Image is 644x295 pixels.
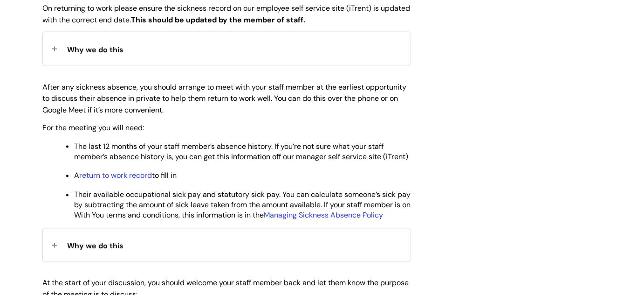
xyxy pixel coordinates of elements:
span: Why we do this [67,241,123,251]
a: Managing Sickness Absence Policy [264,211,383,220]
a: return to work record [79,171,152,181]
span: For the meeting you will need: [42,123,144,133]
span: A to fill in [74,171,177,181]
span: Their available occupational sick pay and statutory sick pay. You can calculate someone’s sick pa... [74,190,411,220]
span: The last 12 months of your staff member’s absence history. If you’re not sure what your staff mem... [74,141,408,162]
span: On returning to work please ensure the sickness record on our employee self service site (iTrent)... [42,3,410,25]
span: Why we do this [67,45,123,55]
strong: This should be updated by the member of staff. [131,15,305,25]
span: After any sickness absence, you should arrange to meet with your staff member at the earliest opp... [42,82,406,115]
